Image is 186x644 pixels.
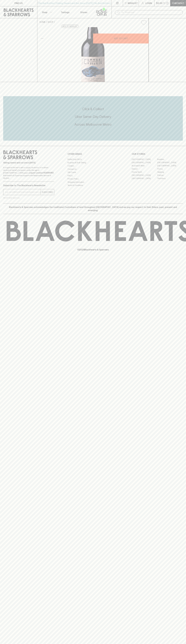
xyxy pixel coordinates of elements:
strong: Liquor License #32064953 [29,172,54,174]
h5: Across Melbourne Metro [3,122,183,127]
button: Add to wishlist [61,25,79,28]
a: Thornbury [157,177,183,180]
p: ADD TO CART [114,37,128,40]
p: Stores [80,11,87,14]
button: SUBSCRIBE [41,189,54,195]
input: Try "Pinot noir" [121,10,181,15]
a: FAQ's [68,174,119,177]
p: OTHER AREAS [68,152,119,156]
a: Braddon [157,158,183,161]
a: Geelong [157,170,183,174]
a: [GEOGRAPHIC_DATA] [132,161,157,164]
a: Fitzroy [157,167,183,170]
h5: Click & Collect [3,107,183,111]
p: Wishlist [128,2,138,5]
p: Shop [42,11,47,14]
a: Elwood [132,167,157,170]
a: Tastings [56,6,74,18]
div: Call to action block [3,96,183,141]
p: $0.00 [156,2,162,5]
p: Sibling owned and run since [DATE] [3,161,54,164]
a: SHOP [48,21,53,23]
p: Login [145,2,152,5]
a: Fitzroy North [132,170,157,174]
p: FIND US [14,2,23,5]
a: HOME [39,21,46,23]
p: 0 [167,2,168,4]
a: [GEOGRAPHIC_DATA] [157,164,183,167]
h5: Uber Same-Day Delivery [3,114,183,119]
a: Business & Bulk Gifting [68,161,119,164]
a: Contact Us [68,167,119,171]
a: Shipping Information [68,180,119,184]
a: [GEOGRAPHIC_DATA] [157,161,183,164]
button: ADD TO CART [93,34,149,43]
p: Blackhearts & Sparrows acknowledges the traditional Custodians of land throughout [GEOGRAPHIC_DAT... [5,206,181,212]
p: OUR STORES [132,152,183,156]
button: Shop [37,6,56,18]
button: Add to wishlist [140,19,147,26]
a: [GEOGRAPHIC_DATA] [132,177,157,180]
input: e.g. jane@blackheartsandsparrows.com.au [5,190,41,194]
a: Terms & Conditions [68,184,119,187]
a: Stores [74,6,93,18]
p: Checkout [172,2,184,5]
a: Careers [68,164,119,167]
a: Gift Cards [68,171,119,174]
p: SUBSCRIBE [42,191,53,194]
img: 40908.png [37,27,149,82]
p: It is against the law to sell or supply alcohol to, or to obtain alcohol on behalf of a person un... [3,166,54,179]
a: [GEOGRAPHIC_DATA] [132,158,157,161]
p: Subscribe to The Blackhearts Newsletter [3,184,54,187]
a: [GEOGRAPHIC_DATA] [132,174,157,177]
a: Privacy Policy [68,177,119,180]
a: Brunswick West [132,164,157,167]
p: We will never spam you [3,197,54,199]
p: Tastings [61,11,69,14]
a: Prahran [157,174,183,177]
a: Bottle Drop FAQ's [68,158,119,161]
